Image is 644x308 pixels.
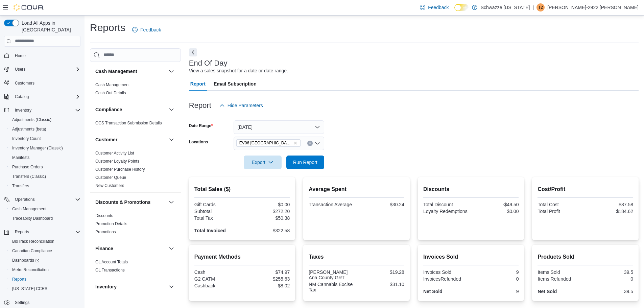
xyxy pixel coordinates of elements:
[9,163,80,171] span: Purchase Orders
[1,195,83,204] button: Operations
[217,99,266,112] button: Hide Parameters
[286,156,324,169] button: Run Report
[95,106,166,113] button: Compliance
[12,51,80,60] span: Home
[1,65,83,74] button: Users
[7,115,83,124] button: Adjustments (Classic)
[293,141,297,145] button: Remove EV06 Las Cruces East from selection in this group
[12,65,80,73] span: Users
[1,227,83,237] button: Reports
[14,4,44,11] img: Cova
[95,268,125,273] a: GL Transactions
[194,283,241,288] div: Cashback
[95,106,122,113] h3: Compliance
[12,183,29,189] span: Transfers
[9,256,80,264] span: Dashboards
[95,245,166,252] button: Finance
[95,136,117,143] h3: Customer
[95,230,116,234] a: Promotions
[90,81,181,100] div: Cash Management
[15,229,29,235] span: Reports
[95,82,129,87] a: Cash Management
[538,202,584,207] div: Total Cost
[243,228,290,233] div: $322.58
[9,214,80,222] span: Traceabilty Dashboard
[194,185,290,193] h2: Total Sales ($)
[95,175,126,180] span: Customer Queue
[234,120,324,134] button: [DATE]
[95,159,139,164] a: Customer Loyalty Points
[1,92,83,101] button: Catalog
[9,237,80,245] span: BioTrack Reconciliation
[194,253,290,261] h2: Payment Methods
[293,159,317,166] span: Run Report
[547,3,639,11] p: [PERSON_NAME]-2922 [PERSON_NAME]
[95,199,150,206] h3: Discounts & Promotions
[12,106,34,114] button: Inventory
[12,267,49,273] span: Metrc Reconciliation
[95,283,117,290] h3: Inventory
[7,204,83,214] button: Cash Management
[15,94,29,99] span: Catalog
[587,209,633,214] div: $184.62
[95,183,124,188] span: New Customers
[95,199,166,206] button: Discounts & Promotions
[167,67,175,75] button: Cash Management
[9,182,80,190] span: Transfers
[1,298,83,307] button: Settings
[472,269,519,275] div: 9
[15,67,25,72] span: Users
[12,298,80,307] span: Settings
[538,276,584,282] div: Items Refunded
[95,213,113,218] a: Discounts
[95,90,126,96] span: Cash Out Details
[12,239,54,244] span: BioTrack Reconciliation
[7,143,83,153] button: Inventory Manager (Classic)
[587,289,633,294] div: 39.5
[9,247,80,255] span: Canadian Compliance
[167,198,175,206] button: Discounts & Promotions
[167,136,175,144] button: Customer
[95,151,134,156] a: Customer Activity List
[189,139,208,145] label: Locations
[12,93,31,101] button: Catalog
[248,156,278,169] span: Export
[307,141,313,146] button: Clear input
[417,1,451,14] a: Feedback
[423,202,470,207] div: Total Discount
[538,289,557,294] strong: Net Sold
[423,209,470,214] div: Loyalty Redemptions
[587,269,633,275] div: 39.5
[129,23,164,37] a: Feedback
[12,248,52,254] span: Canadian Compliance
[90,21,125,34] h1: Reports
[9,214,55,222] a: Traceabilty Dashboard
[194,228,226,233] strong: Total Invoiced
[95,136,166,143] button: Customer
[7,181,83,191] button: Transfers
[239,140,292,146] span: EV06 [GEOGRAPHIC_DATA]
[19,20,80,33] span: Load All Apps in [GEOGRAPHIC_DATA]
[194,276,241,282] div: G2 CATM
[7,284,83,293] button: [US_STATE] CCRS
[9,205,80,213] span: Cash Management
[95,229,116,235] span: Promotions
[9,144,80,152] span: Inventory Manager (Classic)
[7,214,83,223] button: Traceabilty Dashboard
[309,282,355,292] div: NM Cannabis Excise Tax
[12,195,38,204] button: Operations
[9,172,80,181] span: Transfers (Classic)
[9,256,42,264] a: Dashboards
[309,185,404,193] h2: Average Spent
[95,259,128,265] span: GL Account Totals
[95,283,166,290] button: Inventory
[9,182,32,190] a: Transfers
[15,108,31,113] span: Inventory
[90,258,181,277] div: Finance
[7,172,83,181] button: Transfers (Classic)
[15,53,26,58] span: Home
[243,209,290,214] div: $272.20
[95,68,166,75] button: Cash Management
